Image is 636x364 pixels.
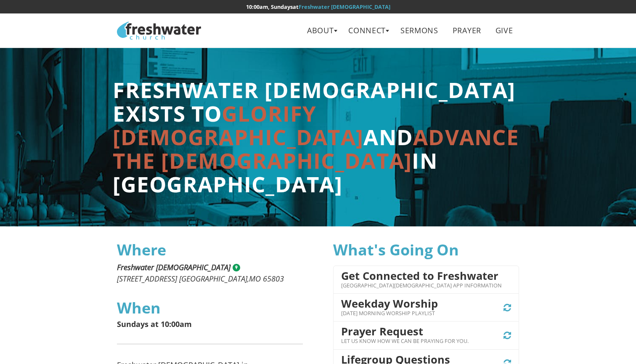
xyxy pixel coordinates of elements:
[341,270,502,282] h4: Get Connected to Freshwater
[489,21,519,40] a: Give
[117,320,303,329] p: Sundays at 10:00am
[341,325,469,337] h4: Prayer Request
[503,303,512,313] span: Ongoing
[341,269,511,291] a: Get Connected to Freshwater [GEOGRAPHIC_DATA][DEMOGRAPHIC_DATA] App Information
[117,4,519,10] h6: at
[341,337,469,345] p: Let us know how we can be praying for you.
[446,21,487,40] a: Prayer
[246,3,293,11] time: 10:00am, Sundays
[333,242,519,258] h3: What's Going On
[503,331,512,340] span: Ongoing
[341,297,511,319] a: Weekday Worship [DATE] Morning Worship Playlist
[113,78,519,196] h2: Freshwater [DEMOGRAPHIC_DATA] exists to and in [GEOGRAPHIC_DATA]
[179,274,247,284] span: [GEOGRAPHIC_DATA]
[341,282,502,290] p: [GEOGRAPHIC_DATA][DEMOGRAPHIC_DATA] App Information
[299,3,390,11] a: Freshwater [DEMOGRAPHIC_DATA]
[117,262,231,272] span: Freshwater [DEMOGRAPHIC_DATA]
[341,324,511,346] a: Prayer Request Let us know how we can be praying for you.
[301,21,340,40] a: About
[341,298,438,309] h4: Weekday Worship
[117,262,303,284] address: ,
[342,21,392,40] a: Connect
[263,274,284,284] span: 65803
[117,274,177,284] span: [STREET_ADDRESS]
[113,122,519,175] span: advance the [DEMOGRAPHIC_DATA]
[394,21,444,40] a: Sermons
[117,242,303,258] h3: Where
[117,300,303,316] h3: When
[117,21,201,40] img: Freshwater Church
[341,309,438,317] p: [DATE] Morning Worship Playlist
[113,99,363,151] span: glorify [DEMOGRAPHIC_DATA]
[249,274,261,284] span: MO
